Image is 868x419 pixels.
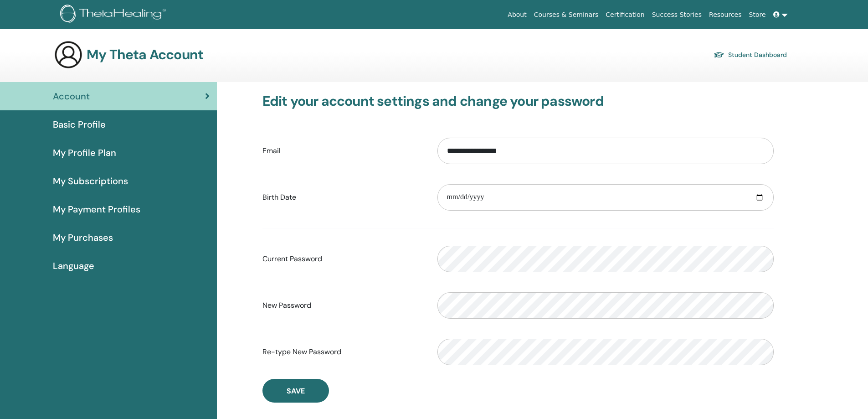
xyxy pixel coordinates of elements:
span: Save [287,386,305,396]
span: Language [53,259,94,273]
a: Courses & Seminars [530,6,602,23]
span: Basic Profile [53,118,106,131]
button: Save [262,379,329,403]
label: Re-type New Password [256,343,431,361]
label: Birth Date [256,189,431,206]
h3: My Theta Account [87,47,203,63]
span: My Subscriptions [53,174,128,188]
span: Account [53,89,90,103]
img: logo.png [60,5,169,25]
label: Current Password [256,250,431,268]
label: Email [256,142,431,160]
a: Store [745,6,770,23]
a: Resources [705,6,745,23]
span: My Purchases [53,231,113,244]
a: Student Dashboard [714,48,787,61]
a: Success Stories [648,6,705,23]
span: My Profile Plan [53,146,116,160]
a: Certification [602,6,648,23]
span: My Payment Profiles [53,202,140,216]
label: New Password [256,297,431,314]
h3: Edit your account settings and change your password [262,93,774,109]
img: generic-user-icon.jpg [54,40,83,69]
img: graduation-cap.svg [714,51,724,59]
a: About [504,6,530,23]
